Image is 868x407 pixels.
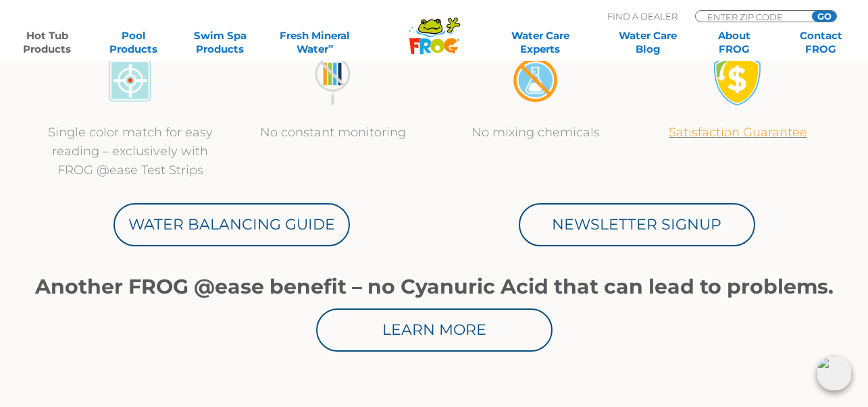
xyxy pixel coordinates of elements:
img: Satisfaction Guarantee Icon [713,55,763,106]
p: No constant monitoring [245,123,421,142]
img: icon-atease-color-match [105,55,155,106]
p: Find A Dealer [607,10,678,22]
sup: ∞ [328,41,334,51]
img: no-constant-monitoring1 [307,55,358,106]
a: Newsletter Signup [519,203,755,246]
img: openIcon [817,356,852,391]
a: Learn More [316,308,553,352]
a: Swim SpaProducts [186,29,254,56]
input: GO [812,11,836,22]
p: No mixing chemicals [448,123,623,142]
a: Water Balancing Guide [113,203,350,246]
a: AboutFROG [700,29,768,56]
p: Single color match for easy reading – exclusively with FROG @ease Test Strips [43,123,218,180]
a: Satisfaction Guarantee [669,125,807,140]
h1: Another FROG @ease benefit – no Cyanuric Acid that can lead to problems. [29,275,840,298]
a: Water CareExperts [486,29,595,56]
a: ContactFROG [787,29,854,56]
input: Zip Code Form [706,11,797,22]
a: Water CareBlog [614,29,682,56]
a: Fresh MineralWater∞ [273,29,357,56]
a: Hot TubProducts [14,29,81,56]
img: no-mixing1 [510,55,561,106]
a: PoolProducts [100,29,168,56]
